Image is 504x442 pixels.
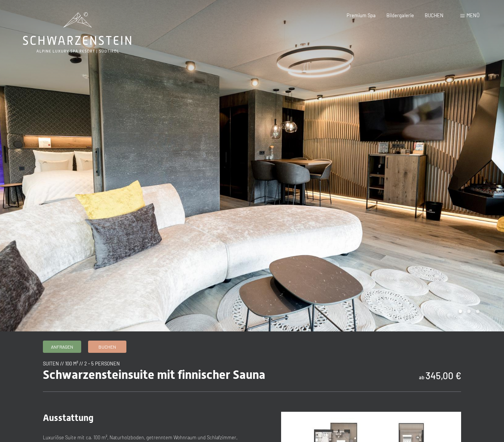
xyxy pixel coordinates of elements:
b: 345,00 € [425,370,461,381]
span: ab [419,374,424,380]
a: Bildergalerie [386,12,414,18]
span: Menü [466,12,479,18]
a: Anfragen [43,341,81,352]
a: BUCHEN [425,12,443,18]
span: Anfragen [51,344,73,350]
span: Schwarzensteinsuite mit finnischer Sauna [43,367,265,382]
span: Buchen [98,344,116,350]
span: Ausstattung [43,413,93,423]
a: Premium Spa [347,12,376,18]
span: Suiten // 100 m² // 2 - 5 Personen [43,360,120,367]
a: Buchen [88,341,126,352]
